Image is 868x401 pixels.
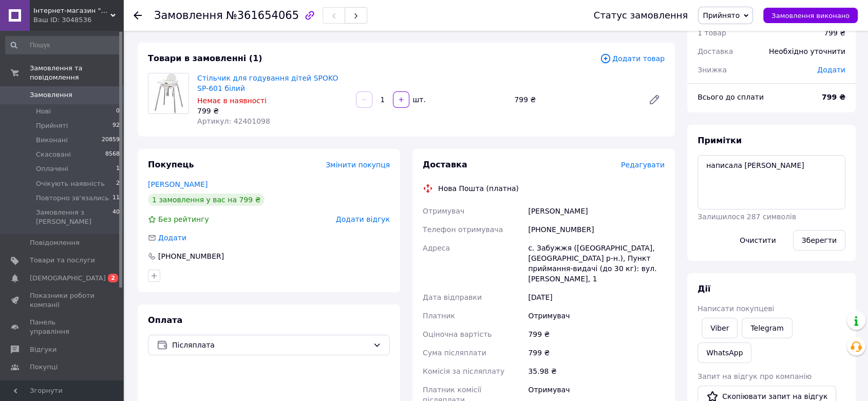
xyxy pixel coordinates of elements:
span: Замовлення [30,90,72,100]
span: Покупці [30,362,58,372]
a: WhatsApp [697,342,751,363]
span: Оплата [148,315,182,325]
span: Прийняті [36,121,68,130]
span: Оціночна вартість [423,330,492,338]
div: Повернутися назад [134,10,142,21]
span: Очікують наявність [36,179,105,188]
span: Платник [423,312,455,320]
span: Відгуки [30,345,56,354]
span: 11 [112,194,120,203]
span: Залишилося 287 символів [697,213,796,221]
span: Редагувати [621,161,665,169]
button: Зберегти [793,230,845,251]
span: Додати товар [600,53,665,64]
div: [PHONE_NUMBER] [526,220,667,239]
textarea: написала [PERSON_NAME] [697,155,845,209]
div: Необхідно уточнити [763,40,852,63]
div: Ваш ID: 3048536 [33,15,123,25]
span: Замовлення та повідомлення [30,64,123,82]
div: [PHONE_NUMBER] [157,251,225,261]
span: Додати відгук [336,215,390,223]
span: 40 [112,208,120,226]
button: Очистити [731,230,785,251]
button: Замовлення виконано [763,8,858,23]
span: Телефон отримувача [423,225,503,234]
a: Telegram [742,318,792,338]
span: Додати [817,66,845,74]
span: Оплачені [36,164,68,174]
span: Доставка [697,47,733,55]
div: 799 ₴ [510,92,640,107]
b: 799 ₴ [822,93,845,101]
span: Виконані [36,136,68,145]
span: Нові [36,107,51,116]
div: с. Забужжя ([GEOGRAPHIC_DATA], [GEOGRAPHIC_DATA] р-н.), Пункт приймання-видачі (до 30 кг): вул. [... [526,239,667,288]
span: №361654065 [226,9,299,22]
span: Інтернет-магазин "Смурфік" [33,6,110,15]
span: Повторно зв'язались [36,194,109,203]
div: 35.98 ₴ [526,362,667,380]
span: Прийнято [703,11,740,20]
span: Скасовані [36,150,71,159]
span: Дата відправки [423,293,482,301]
img: Стільчик для годування дітей SPOKO SP-601 білий [152,73,186,113]
span: 1 [116,164,120,174]
span: [DEMOGRAPHIC_DATA] [30,274,106,283]
div: 799 ₴ [197,106,348,116]
span: 2 [116,179,120,188]
div: Статус замовлення [594,10,688,21]
span: Замовлення з [PERSON_NAME] [36,208,112,226]
span: Покупець [148,160,194,169]
span: Товари в замовленні (1) [148,53,262,63]
span: Немає в наявності [197,97,267,105]
span: Каталог ProSale [30,380,85,389]
span: 8568 [105,150,120,159]
a: Стільчик для годування дітей SPOKO SP-601 білий [197,74,338,92]
span: Дії [697,284,710,294]
span: Сума післяплати [423,349,486,357]
input: Пошук [5,36,121,54]
div: [DATE] [526,288,667,307]
span: Артикул: 42401098 [197,117,270,125]
a: Редагувати [644,89,665,110]
span: Додати [158,234,186,242]
div: 1 замовлення у вас на 799 ₴ [148,194,265,206]
span: 1 товар [697,29,726,37]
span: 0 [116,107,120,116]
span: Повідомлення [30,238,80,247]
span: Отримувач [423,207,464,215]
span: Адреса [423,244,450,252]
span: Запит на відгук про компанію [697,372,812,380]
a: [PERSON_NAME] [148,180,207,188]
span: 92 [112,121,120,130]
span: 20859 [102,136,120,145]
span: Примітки [697,136,742,145]
span: Показники роботи компанії [30,291,95,310]
span: Доставка [423,160,467,169]
span: 2 [108,274,118,282]
span: Товари та послуги [30,256,95,265]
div: [PERSON_NAME] [526,202,667,220]
span: Замовлення [154,9,223,22]
div: 799 ₴ [526,325,667,343]
span: Без рейтингу [158,215,209,223]
div: Нова Пошта (платна) [436,183,521,194]
span: Написати покупцеві [697,304,774,313]
span: Змінити покупця [326,161,390,169]
span: Післяплата [172,339,369,351]
a: Viber [702,318,738,338]
span: Всього до сплати [697,93,764,101]
span: Панель управління [30,318,95,336]
span: Знижка [697,66,727,74]
span: Замовлення виконано [771,12,850,20]
div: Отримувач [526,307,667,325]
div: 799 ₴ [526,343,667,362]
div: шт. [410,94,427,105]
span: Комісія за післяплату [423,367,504,375]
div: 799 ₴ [824,28,845,38]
